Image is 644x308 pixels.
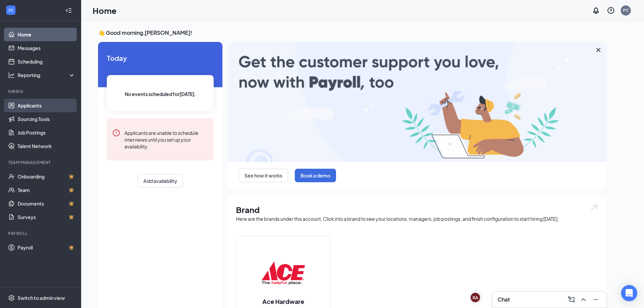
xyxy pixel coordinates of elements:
a: PayrollCrown [18,241,75,254]
svg: Analysis [8,72,15,78]
h1: Home [93,5,117,16]
button: Minimize [590,294,601,305]
svg: Error [112,129,120,137]
span: No events scheduled for [DATE] . [125,90,196,98]
a: TeamCrown [18,183,75,197]
div: Hiring [8,89,74,94]
svg: Notifications [592,6,600,15]
svg: ChevronUp [579,295,588,304]
h2: Ace Hardware [256,297,311,306]
a: Sourcing Tools [18,112,75,126]
a: SurveysCrown [18,210,75,224]
div: Applicants are unable to schedule interviews until you set up your availability. [124,129,208,150]
button: Book a demo [295,169,336,182]
button: ChevronUp [578,294,589,305]
svg: WorkstreamLogo [7,7,14,14]
div: PC [623,7,629,13]
svg: Cross [594,46,602,54]
svg: Settings [8,294,15,301]
h3: 👋 Good morning, [PERSON_NAME] ! [98,29,606,37]
button: See how it works [239,169,288,182]
a: Applicants [18,99,75,112]
div: Here are the brands under this account. Click into a brand to see your locations, managers, job p... [236,215,598,222]
button: ComposeMessage [566,294,577,305]
h1: Brand [236,204,598,215]
div: Payroll [8,231,74,236]
a: Home [18,28,75,41]
svg: Collapse [65,7,72,14]
a: Talent Network [18,139,75,153]
div: RA [473,295,478,301]
svg: QuestionInfo [607,6,615,15]
span: Today [107,53,214,63]
div: Reporting [18,72,76,78]
a: Scheduling [18,55,75,68]
a: DocumentsCrown [18,197,75,210]
div: Switch to admin view [18,294,65,301]
div: Team Management [8,160,74,165]
svg: Minimize [592,295,600,304]
img: Ace Hardware [262,251,305,294]
img: open.6027fd2a22e1237b5b06.svg [590,204,598,212]
svg: ComposeMessage [567,295,575,304]
a: Messages [18,41,75,55]
button: Add availability [138,174,183,188]
a: Job Postings [18,126,75,139]
div: Open Intercom Messenger [621,285,637,301]
a: OnboardingCrown [18,170,75,183]
img: payroll-large.gif [228,42,606,162]
h3: Chat [498,296,510,303]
